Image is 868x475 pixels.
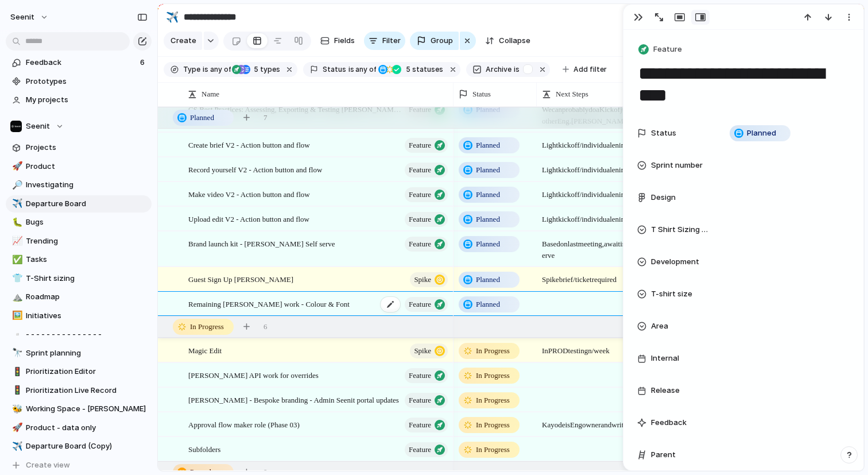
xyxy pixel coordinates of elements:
button: ✈️ [10,198,22,210]
span: Feature [409,137,431,153]
span: T-shirt size [651,288,692,300]
span: statuses [402,64,443,75]
span: Light kick off / individual eningeer briefing required [537,158,742,176]
span: Create brief V2 - Action button and flow [188,138,310,151]
span: Make video V2 - Action button and flow [188,187,310,200]
span: Spike [414,272,431,288]
button: Spike [410,343,448,358]
span: Planned [476,274,500,285]
a: 🚦Prioritization Editor [6,363,152,380]
div: 🐛 [12,216,20,229]
span: [PERSON_NAME] - Bespoke branding - Admin Seenit portal updates [188,393,399,406]
span: 6 [140,57,147,68]
span: Design [651,192,676,203]
button: Feature [405,138,448,153]
span: Seenit [26,121,50,132]
span: In Progress [476,419,510,431]
span: types [250,64,280,75]
span: Feature [409,187,431,203]
span: Light kick off / individual eningeer briefing required [537,183,742,200]
button: 🚀 [10,422,22,434]
button: Feature [405,368,448,383]
div: 📈Trending [6,233,152,250]
span: Planned [476,164,500,176]
span: Internal [651,353,679,364]
span: Feature [409,368,431,384]
span: Parent [651,449,676,461]
button: 🚀 [10,161,22,172]
button: ▫️ [10,329,22,340]
div: 🐛Bugs [6,214,152,231]
a: My projects [6,91,152,109]
button: ✅ [10,254,22,265]
span: Sprint planning [26,347,148,359]
div: ✅ [12,253,20,267]
span: Status [323,64,346,75]
span: Product [26,161,148,172]
span: My projects [26,94,148,106]
a: ▫️- - - - - - - - - - - - - - - [6,326,152,343]
button: 🚦 [10,385,22,396]
div: ✈️ [12,440,20,453]
button: 🖼️ [10,310,22,322]
span: 5 [402,65,412,74]
span: Planned [476,238,500,250]
span: Status [651,128,676,139]
button: Seenit [6,118,152,135]
span: T Shirt Sizing Meeting [651,224,711,235]
span: Planned [476,189,500,200]
span: Roadmap [26,291,148,303]
span: Seenit [10,11,34,23]
span: Magic Edit [188,343,222,357]
div: ✈️Departure Board (Copy) [6,438,152,455]
button: 👕 [10,273,22,284]
span: Feature [409,442,431,458]
a: 🚀Product - data only [6,419,152,437]
span: Working Space - [PERSON_NAME] [26,403,148,415]
button: 5 types [232,63,282,76]
div: 👕 [12,272,20,285]
span: Release [651,385,680,396]
div: 🖼️ [12,309,20,322]
span: Name [201,88,219,100]
span: Feature [409,296,431,312]
button: Feature [405,297,448,312]
button: Feature [405,418,448,432]
span: Based on last meeting, awaiting engineering to assess approach to self serve [537,232,742,261]
div: ▫️ [12,328,20,341]
span: Departure Board (Copy) [26,441,148,452]
span: Next Steps [556,88,588,100]
button: Feature [405,212,448,227]
span: Feature [409,211,431,227]
a: 🚀Product [6,158,152,175]
span: Bugs [26,217,148,228]
button: Feature [405,187,448,202]
span: Brand launch kit - [PERSON_NAME] Self serve [188,237,335,250]
button: Spike [410,272,448,287]
span: Kayode is Eng owner and writing the tickets [537,413,742,431]
span: Create [170,35,196,47]
span: - - - - - - - - - - - - - - - [26,329,148,340]
span: Planned [476,140,500,151]
a: ✈️Departure Board [6,195,152,213]
div: 🔎Investigating [6,176,152,194]
span: Sprint number [651,160,703,171]
span: Prioritization Editor [26,366,148,377]
span: Feature [409,162,431,178]
button: Group [410,32,459,50]
div: 🖼️Initiatives [6,307,152,325]
div: 🐝 [12,403,20,416]
div: 🔭 [12,346,20,360]
span: Prototypes [26,76,148,87]
button: 🐛 [10,217,22,228]
span: Initiatives [26,310,148,322]
button: Add filter [556,61,614,78]
span: Upload edit V2 - Action button and flow [188,212,309,225]
button: is [511,63,522,76]
div: 🐝Working Space - [PERSON_NAME] [6,400,152,418]
button: ✈️ [10,441,22,452]
a: Prototypes [6,73,152,90]
div: 📈 [12,234,20,248]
